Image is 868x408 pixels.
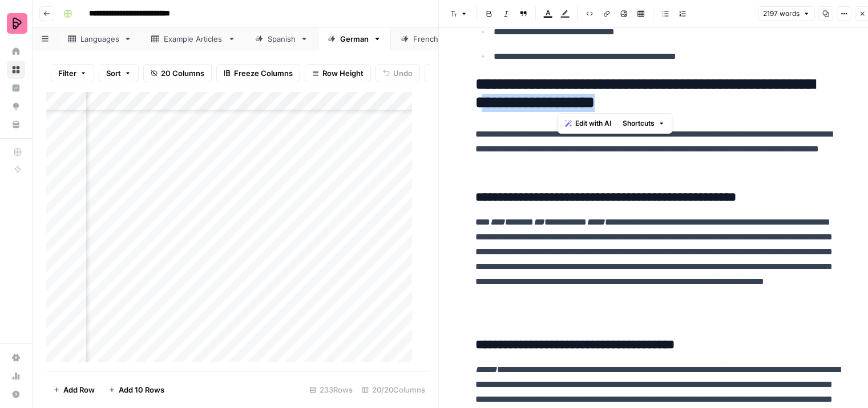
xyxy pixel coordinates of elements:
[58,27,142,50] a: Languages
[7,61,25,79] a: Browse
[758,6,815,21] button: 2197 words
[623,118,655,129] span: Shortcuts
[322,67,364,79] span: Row Height
[245,27,318,50] a: Spanish
[143,64,212,82] button: 20 Columns
[340,33,369,45] div: German
[7,349,25,367] a: Settings
[80,33,119,45] div: Languages
[618,116,669,131] button: Shortcuts
[102,381,171,399] button: Add 10 Rows
[234,67,293,79] span: Freeze Columns
[318,27,391,50] a: German
[763,9,800,19] span: 2197 words
[63,384,95,395] span: Add Row
[7,79,25,97] a: Insights
[391,27,461,50] a: French
[46,381,102,399] button: Add Row
[106,67,121,79] span: Sort
[7,385,25,403] button: Help + Support
[7,367,25,385] a: Usage
[164,33,223,45] div: Example Articles
[575,118,611,129] span: Edit with AI
[7,13,27,34] img: Preply Logo
[119,384,164,395] span: Add 10 Rows
[7,42,25,61] a: Home
[7,97,25,115] a: Opportunities
[376,64,420,82] button: Undo
[58,67,76,79] span: Filter
[268,33,296,45] div: Spanish
[560,116,616,131] button: Edit with AI
[142,27,245,50] a: Example Articles
[393,67,413,79] span: Undo
[216,64,300,82] button: Freeze Columns
[51,64,94,82] button: Filter
[305,64,371,82] button: Row Height
[305,381,357,399] div: 233 Rows
[99,64,139,82] button: Sort
[357,381,430,399] div: 20/20 Columns
[7,9,25,38] button: Workspace: Preply
[413,33,439,45] div: French
[161,67,204,79] span: 20 Columns
[7,115,25,134] a: Your Data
